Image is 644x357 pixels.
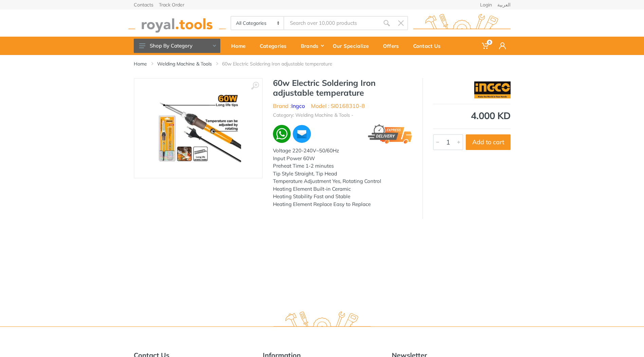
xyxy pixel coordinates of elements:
div: Contact Us [408,39,450,53]
a: Categories [255,37,296,55]
li: Model : SI0168310-8 [311,102,365,110]
div: Our Specialize [328,39,378,53]
img: Royal Tools - 60w Electric Soldering Iron adjustable temperature [155,86,241,171]
a: Track Order [159,2,184,7]
div: Voltage 220-240V~50/60Hz [273,147,412,155]
a: Home [134,60,147,67]
img: royal.tools Logo [273,312,371,330]
div: Heating Element Built-in Ceramic [273,185,412,193]
div: Heating Element Replace Easy to Replace [273,201,412,208]
a: Home [226,37,255,55]
li: 60w Electric Soldering Iron adjustable temperature [222,60,343,67]
button: Add to cart [466,134,511,150]
img: royal.tools Logo [128,14,226,33]
div: Input Power 60W [273,155,412,163]
a: Offers [378,37,408,55]
input: Site search [284,16,379,30]
img: royal.tools Logo [413,14,511,33]
div: Home [226,39,255,53]
a: العربية [497,2,511,7]
div: Heating Stability Fast and Stable [273,193,412,201]
img: Ingco [474,81,511,98]
a: Ingco [291,102,305,109]
div: Brands [296,39,328,53]
img: wa.webp [273,125,291,143]
a: 0 [477,37,494,55]
li: Brand : [273,102,305,110]
img: ma.webp [292,124,312,144]
span: 0 [487,40,492,45]
a: Contacts [134,2,153,7]
img: express.png [368,124,412,144]
div: Categories [255,39,296,53]
a: Login [480,2,492,7]
div: Offers [378,39,408,53]
li: Category: Welding Machine & Tools - [273,112,353,119]
button: Shop By Category [134,39,220,53]
a: Contact Us [408,37,450,55]
nav: breadcrumb [134,60,511,67]
div: 4.000 KD [433,111,511,120]
h1: 60w Electric Soldering Iron adjustable temperature [273,78,412,98]
div: Tip Style Straight, Tip Head [273,170,412,178]
a: Our Specialize [328,37,378,55]
div: Preheat Time 1-2 minutes [273,162,412,170]
div: Temperature Adjustment Yes, Rotating Control [273,177,412,185]
select: Category [231,17,284,30]
a: Welding Machine & Tools [157,60,212,67]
